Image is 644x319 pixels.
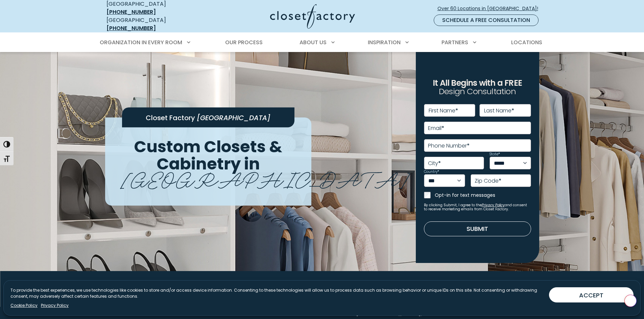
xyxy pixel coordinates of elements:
[121,162,410,193] span: [GEOGRAPHIC_DATA]
[428,143,470,149] label: Phone Number
[435,192,531,198] label: Opt-in for text messages
[439,86,516,97] span: Design Consultation
[549,287,634,302] button: ACCEPT
[10,287,544,299] p: To provide the best experiences, we use technologies like cookies to store and/or access device i...
[95,33,549,52] nav: Primary Menu
[490,153,500,156] label: State
[134,135,282,175] span: Custom Closets & Cabinetry in
[424,203,531,211] small: By clicking Submit, I agree to the and consent to receive marketing emails from Closet Factory.
[106,16,205,32] div: [GEOGRAPHIC_DATA]
[484,108,514,113] label: Last Name
[100,38,182,46] span: Organization in Every Room
[10,302,38,309] a: Cookie Policy
[225,38,263,46] span: Our Process
[41,302,69,309] a: Privacy Policy
[433,77,522,88] span: It All Begins with a FREE
[511,38,542,46] span: Locations
[106,8,156,16] a: [PHONE_NUMBER]
[106,24,156,32] a: [PHONE_NUMBER]
[442,38,468,46] span: Partners
[434,15,539,26] a: Schedule a Free Consultation
[424,221,531,236] button: Submit
[482,203,505,208] a: Privacy Policy
[429,108,458,113] label: First Name
[368,38,401,46] span: Inspiration
[146,113,195,123] span: Closet Factory
[475,178,501,184] label: Zip Code
[300,38,327,46] span: About Us
[197,113,270,123] span: [GEOGRAPHIC_DATA]
[437,3,544,15] a: Over 60 Locations in [GEOGRAPHIC_DATA]!
[424,170,439,174] label: Country
[428,161,441,166] label: City
[428,126,444,131] label: Email
[270,4,355,29] img: Closet Factory Logo
[437,5,544,12] span: Over 60 Locations in [GEOGRAPHIC_DATA]!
